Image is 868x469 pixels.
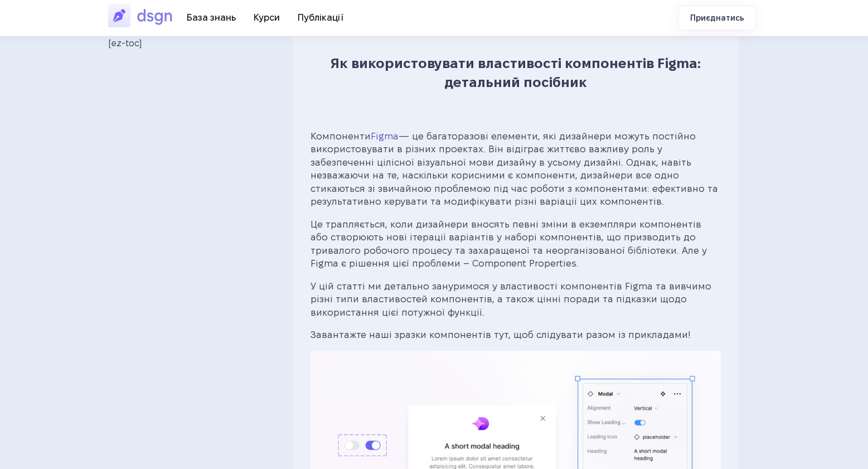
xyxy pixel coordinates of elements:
a: Figma [371,131,399,141]
h1: Як використовувати властивості компонентів Figma: детальний посібник [293,54,739,91]
img: DSGN Освітньо-професійний простір для амбітних [108,3,178,28]
p: Це трапляється, коли дизайнери вносять певні зміни в екземпляри компонентів або створюють нові іт... [311,218,721,270]
div: [ez-toc] [108,36,271,51]
p: Завантажте наші зразки компонентів тут, щоб слідувати разом із прикладами! [311,328,721,342]
a: Приєднатись [678,6,756,31]
a: Публікації [289,8,353,27]
a: Курси [245,8,289,27]
p: У цій статті ми детально зануримося у властивості компонентів Figma та вивчимо різні типи властив... [311,280,721,320]
p: Компоненти — це багаторазові елементи, які дизайнери можуть постійно використовувати в різних про... [311,130,721,209]
a: База знань [178,8,245,27]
